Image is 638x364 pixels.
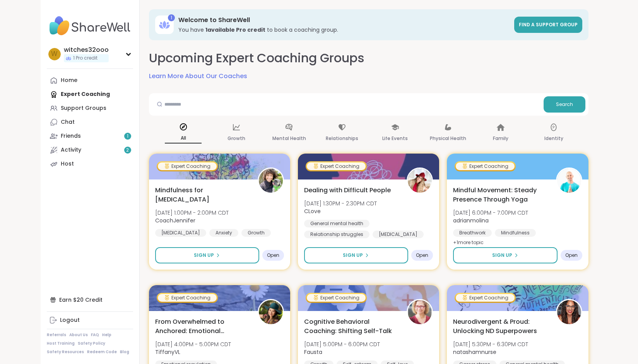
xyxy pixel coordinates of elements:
[78,341,105,346] a: Safety Policy
[382,134,408,143] p: Life Events
[430,134,466,143] p: Physical Health
[158,294,217,302] div: Expert Coaching
[307,162,366,170] div: Expert Coaching
[155,209,229,217] span: [DATE] 1:00PM - 2:00PM CDT
[453,348,496,356] b: natashamnurse
[456,162,515,170] div: Expert Coaching
[544,134,563,143] p: Identity
[47,12,133,39] img: ShareWell Nav Logo
[149,50,364,67] h2: Upcoming Expert Coaching Groups
[47,341,75,346] a: Host Training
[61,132,81,140] div: Friends
[209,229,238,237] div: Anxiety
[343,252,363,259] span: Sign Up
[304,231,369,238] div: Relationship struggles
[456,294,515,302] div: Expert Coaching
[47,129,133,143] a: Friends1
[304,207,321,215] b: CLove
[69,332,88,338] a: About Us
[120,349,129,355] a: Blog
[453,217,489,224] b: adrianmolina
[493,134,508,143] p: Family
[519,21,578,28] span: Find a support group
[47,157,133,171] a: Host
[304,317,398,336] span: Cognitive Behavioral Coaching: Shifting Self-Talk
[416,252,428,258] span: Open
[47,101,133,115] a: Support Groups
[304,220,369,227] div: General mental health
[304,186,391,195] span: Dealing with Difficult People
[178,26,510,34] h3: You have to book a coaching group.
[158,162,217,170] div: Expert Coaching
[408,169,432,193] img: CLove
[155,229,206,237] div: [MEDICAL_DATA]
[453,209,528,217] span: [DATE] 6:00PM - 7:00PM CDT
[102,332,111,338] a: Help
[227,134,245,143] p: Growth
[492,252,512,259] span: Sign Up
[495,229,536,237] div: Mindfulness
[241,229,271,237] div: Growth
[155,348,180,356] b: TiffanyVL
[259,169,283,193] img: CoachJennifer
[168,14,175,21] div: 1
[373,231,424,238] div: [MEDICAL_DATA]
[155,340,231,348] span: [DATE] 4:00PM - 5:00PM CDT
[127,133,128,140] span: 1
[557,169,581,193] img: adrianmolina
[178,16,510,24] h3: Welcome to ShareWell
[453,340,528,348] span: [DATE] 5:30PM - 6:30PM CDT
[47,332,66,338] a: Referrals
[47,293,133,307] div: Earn $20 Credit
[61,160,74,168] div: Host
[149,72,247,81] a: Learn More About Our Coaches
[267,252,279,258] span: Open
[60,316,80,324] div: Logout
[87,349,117,355] a: Redeem Code
[51,49,58,59] span: w
[408,300,432,324] img: Fausta
[514,17,582,33] a: Find a support group
[61,146,81,154] div: Activity
[61,104,106,112] div: Support Groups
[307,294,366,302] div: Expert Coaching
[47,313,133,327] a: Logout
[556,101,573,108] span: Search
[205,26,265,34] b: 1 available Pro credit
[47,143,133,157] a: Activity2
[73,55,97,62] span: 1 Pro credit
[304,200,377,207] span: [DATE] 1:30PM - 2:30PM CDT
[165,133,202,144] p: All
[453,186,547,204] span: Mindful Movement: Steady Presence Through Yoga
[64,46,109,54] div: witches32ooo
[453,247,557,263] button: Sign Up
[544,96,585,113] button: Search
[47,115,133,129] a: Chat
[453,317,547,336] span: Neurodivergent & Proud: Unlocking ND Superpowers
[259,300,283,324] img: TiffanyVL
[326,134,358,143] p: Relationships
[304,340,380,348] span: [DATE] 5:00PM - 6:00PM CDT
[61,77,77,84] div: Home
[155,317,249,336] span: From Overwhelmed to Anchored: Emotional Regulation
[194,252,214,259] span: Sign Up
[155,186,249,204] span: Mindfulness for [MEDICAL_DATA]
[557,300,581,324] img: natashamnurse
[304,247,408,263] button: Sign Up
[91,332,99,338] a: FAQ
[304,348,322,356] b: Fausta
[126,147,129,154] span: 2
[47,73,133,87] a: Home
[565,252,578,258] span: Open
[47,349,84,355] a: Safety Resources
[453,229,492,237] div: Breathwork
[272,134,306,143] p: Mental Health
[61,118,75,126] div: Chat
[155,247,259,263] button: Sign Up
[155,217,195,224] b: CoachJennifer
